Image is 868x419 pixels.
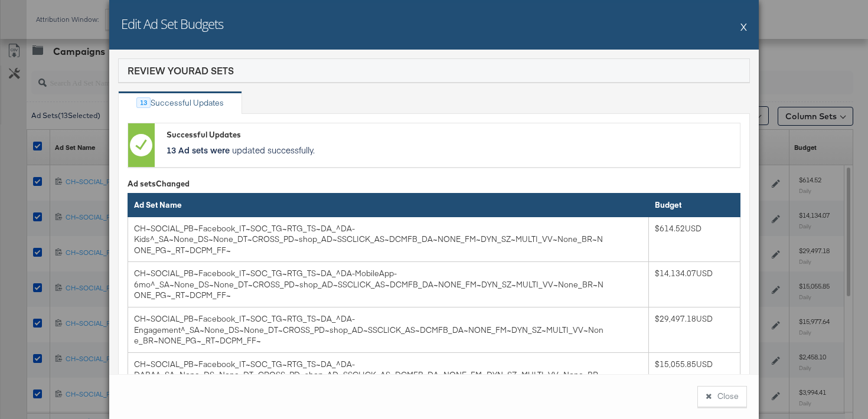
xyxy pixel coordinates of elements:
td: $29,497.18USD [649,307,740,353]
button: Close [697,386,747,407]
div: CH~SOCIAL_PB~Facebook_IT~SOC_TG~RTG_TS~DA_^DA-DABA^_SA~None_DS~None_DT~CROSS_PD~shop_AD~SSCLICK_A... [134,359,606,392]
div: CH~SOCIAL_PB~Facebook_IT~SOC_TG~RTG_TS~DA_^DA-Kids^_SA~None_DS~None_DT~CROSS_PD~shop_AD~SSCLICK_A... [134,223,606,256]
div: Successful Updates [151,97,224,109]
td: $614.52USD [649,217,740,262]
button: X [740,15,747,38]
p: updated successfully. [167,144,734,156]
td: $15,055.85USD [649,352,740,398]
div: CH~SOCIAL_PB~Facebook_IT~SOC_TG~RTG_TS~DA_^DA-MobileApp-6mo^_SA~None_DS~None_DT~CROSS_PD~shop_AD~... [134,268,606,301]
th: Ad Set Name [128,194,649,217]
div: 13 [136,97,151,108]
div: Successful Updates [167,129,734,140]
div: Review Your Ad Sets [128,64,234,77]
th: Budget [649,194,740,217]
div: Ad sets Changed [128,178,740,189]
div: CH~SOCIAL_PB~Facebook_IT~SOC_TG~RTG_TS~DA_^DA-Engagement^_SA~None_DS~None_DT~CROSS_PD~shop_AD~SSC... [134,313,606,346]
h2: Edit Ad Set Budgets [121,15,223,32]
strong: 13 Ad sets were [167,144,230,156]
td: $14,134.07USD [649,262,740,307]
